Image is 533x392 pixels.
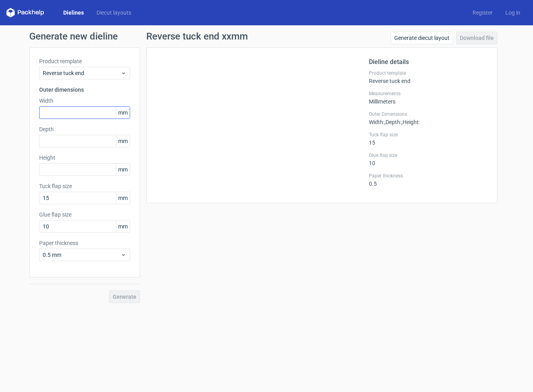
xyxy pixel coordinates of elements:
[39,211,130,219] label: Glue flap size
[116,107,130,119] span: mm
[369,119,384,125] span: Width :
[39,125,130,133] label: Depth
[146,32,248,41] h1: Reverse tuck end xxmm
[369,70,488,84] div: Reverse tuck end
[116,135,130,147] span: mm
[39,86,130,94] h3: Outer dimensions
[43,251,121,259] span: 0.5 mm
[369,57,488,67] h2: Dieline details
[384,119,401,125] span: , Depth :
[57,9,90,17] a: Dielines
[391,32,453,44] a: Generate diecut layout
[369,132,488,138] label: Tuck flap size
[116,220,130,232] span: mm
[39,154,130,162] label: Height
[369,90,488,97] label: Measurements
[39,239,130,247] label: Paper thickness
[39,57,130,65] label: Product template
[90,9,138,17] a: Diecut layouts
[369,152,488,158] label: Glue flap size
[43,69,121,77] span: Reverse tuck end
[116,164,130,175] span: mm
[369,173,488,179] label: Paper thickness
[401,119,420,125] span: , Height :
[369,132,488,146] div: 15
[369,152,488,166] div: 10
[29,32,504,41] h1: Generate new dieline
[369,173,488,187] div: 0.5
[116,192,130,204] span: mm
[466,9,499,17] a: Register
[369,70,488,76] label: Product template
[499,9,527,17] a: Log in
[39,97,130,105] label: Width
[369,111,488,117] label: Outer Dimensions
[369,90,488,105] div: Millimeters
[39,182,130,190] label: Tuck flap size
